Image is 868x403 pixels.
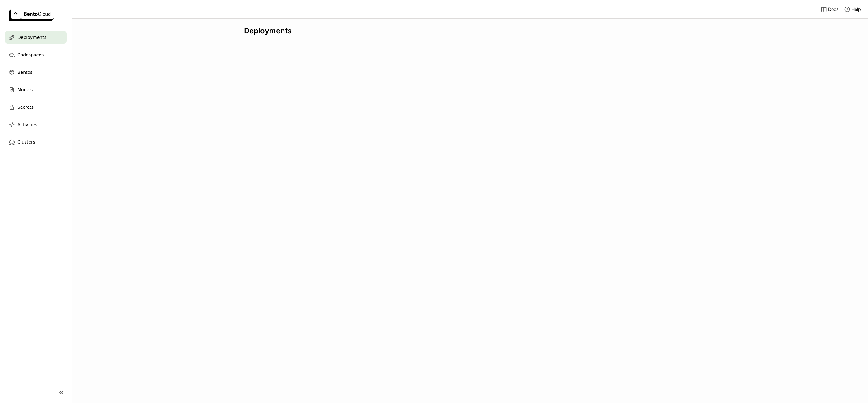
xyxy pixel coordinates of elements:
[9,9,54,21] img: logo
[17,86,33,93] span: Models
[821,6,838,12] a: Docs
[244,26,696,36] div: Deployments
[5,66,67,78] a: Bentos
[5,83,67,96] a: Models
[5,136,67,148] a: Clusters
[844,6,861,12] div: Help
[17,138,35,146] span: Clusters
[17,69,32,76] span: Bentos
[828,7,838,12] span: Docs
[5,101,67,113] a: Secrets
[17,34,46,41] span: Deployments
[17,121,37,128] span: Activities
[17,103,34,111] span: Secrets
[5,118,67,131] a: Activities
[17,51,44,59] span: Codespaces
[852,7,861,12] span: Help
